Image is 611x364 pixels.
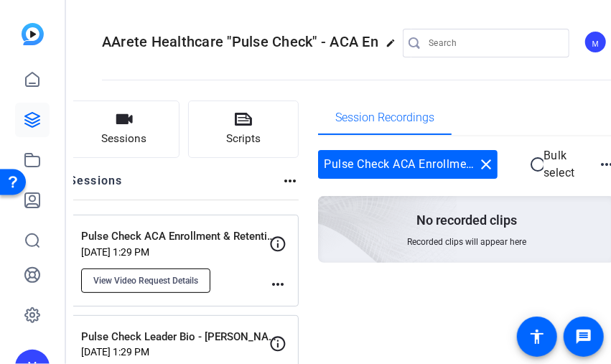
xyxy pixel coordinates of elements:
button: View Video Request Details [81,269,210,293]
mat-icon: edit [386,38,403,55]
span: Session Recordings [335,112,434,123]
p: [DATE] 1:29 PM [81,346,269,358]
span: Recorded clips will appear here [407,236,526,248]
span: Sessions [101,131,146,147]
span: AArete Healthcare "Pulse Check" - ACA En [102,33,378,50]
input: Search [429,34,558,52]
p: No recorded clips [416,212,517,229]
img: blue-gradient.svg [22,23,44,45]
button: Scripts [188,101,299,158]
mat-icon: accessibility [528,328,546,345]
mat-icon: message [575,328,592,345]
div: M [584,30,607,54]
div: Pulse Check ACA Enrollment & Retention - [PERSON_NAME] [318,150,498,179]
mat-icon: close [477,156,495,173]
p: [DATE] 1:29 PM [81,246,269,258]
span: Scripts [226,131,261,147]
span: View Video Request Details [93,275,198,286]
p: Pulse Check ACA Enrollment & Retention - [PERSON_NAME] [81,228,279,245]
h2: Sessions [69,172,123,200]
mat-icon: more_horiz [281,172,299,190]
p: Bulk select [544,147,582,182]
ngx-avatar: Marketing [584,30,609,55]
p: Pulse Check Leader Bio - [PERSON_NAME] [81,329,279,345]
mat-icon: radio_button_unchecked [529,156,544,173]
button: Sessions [69,101,179,158]
mat-icon: more_horiz [269,276,286,293]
